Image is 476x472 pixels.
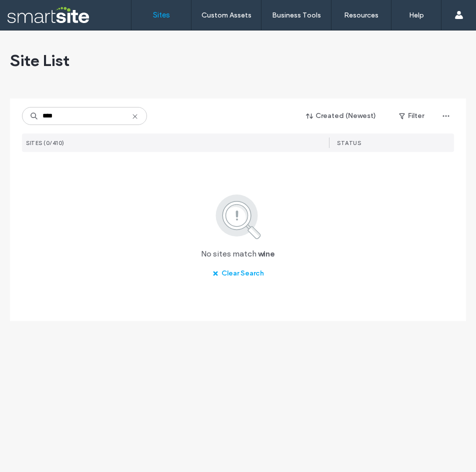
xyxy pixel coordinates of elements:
button: Filter [389,108,434,124]
span: STATUS [337,139,361,146]
span: No sites match [201,248,256,259]
label: Custom Assets [201,11,251,19]
button: Clear Search [203,265,273,281]
span: wine [258,248,275,259]
span: SITES (0/410) [26,139,64,146]
span: Site List [10,50,69,70]
label: Help [409,11,424,19]
label: Resources [344,11,378,19]
label: Sites [153,10,170,19]
button: Created (Newest) [297,108,385,124]
img: search.svg [202,192,274,240]
label: Business Tools [272,11,321,19]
